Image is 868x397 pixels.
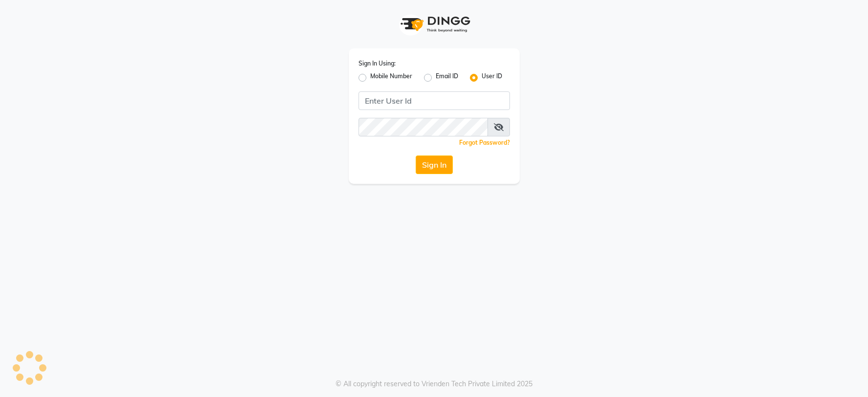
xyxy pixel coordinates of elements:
[359,59,396,68] label: Sign In Using:
[359,91,510,110] input: Username
[370,72,412,84] label: Mobile Number
[359,118,488,136] input: Username
[459,139,510,146] a: Forgot Password?
[436,72,458,84] label: Email ID
[482,72,502,84] label: User ID
[416,155,453,174] button: Sign In
[395,10,473,39] img: logo1.svg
